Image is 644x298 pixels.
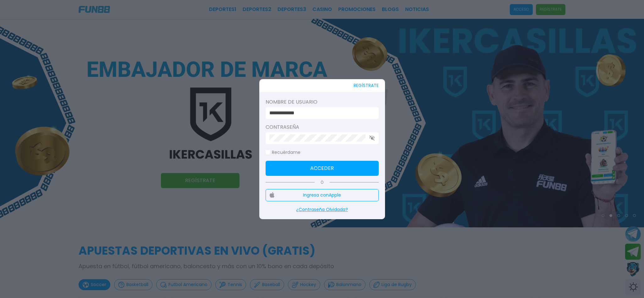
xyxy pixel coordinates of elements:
[266,149,300,156] label: Recuérdame
[354,79,379,92] button: REGÍSTRATE
[266,98,379,106] label: Nombre de usuario
[266,180,379,185] p: Ó
[266,189,379,201] button: Ingresa conApple
[266,123,379,131] label: Contraseña
[266,161,379,176] button: Acceder
[266,206,379,213] p: ¿Contraseña Olvidada?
